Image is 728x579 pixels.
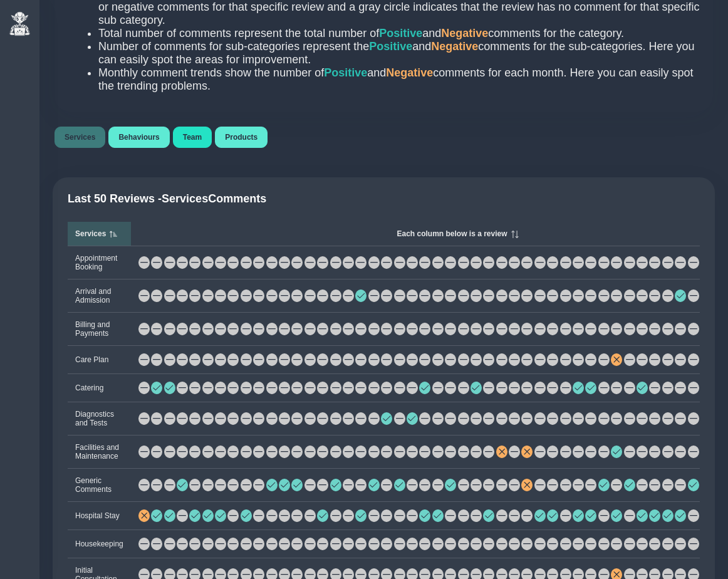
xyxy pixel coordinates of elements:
[98,66,705,93] li: Monthly comment trends show the number of and comments for each month. Here you can easily spot t...
[68,346,131,374] td: Care Plan
[369,40,412,53] span: Positive
[75,229,106,238] span: Services
[379,27,422,39] span: Positive
[441,27,488,39] span: Negative
[386,66,433,79] span: Negative
[68,402,131,436] td: Diagnostics and Tests
[68,502,131,530] td: Hospital Stay
[68,436,131,469] td: Facilities and Maintenance
[173,127,212,148] button: Team
[98,27,705,40] li: Total number of comments represent the total number of and comments for the category.
[324,66,367,79] span: Positive
[68,246,131,279] td: Appointment Booking
[68,374,131,402] td: Catering
[68,279,131,313] td: Arrival and Admission
[68,469,131,502] td: Generic Comments
[68,530,131,558] td: Housekeeping
[215,127,268,148] button: Products
[118,133,159,142] span: Behaviours
[431,40,478,53] span: Negative
[9,11,31,36] img: ReviewElf Logo
[225,133,257,142] span: Products
[68,192,266,206] h4: Last 50 Reviews - Services Comments
[397,229,507,238] span: Each column below is a review
[68,313,131,346] td: Billing and Payments
[108,127,169,148] button: Behaviours
[98,40,705,66] li: Number of comments for sub-categories represent the and comments for the sub-categories. Here you...
[183,133,202,142] span: Team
